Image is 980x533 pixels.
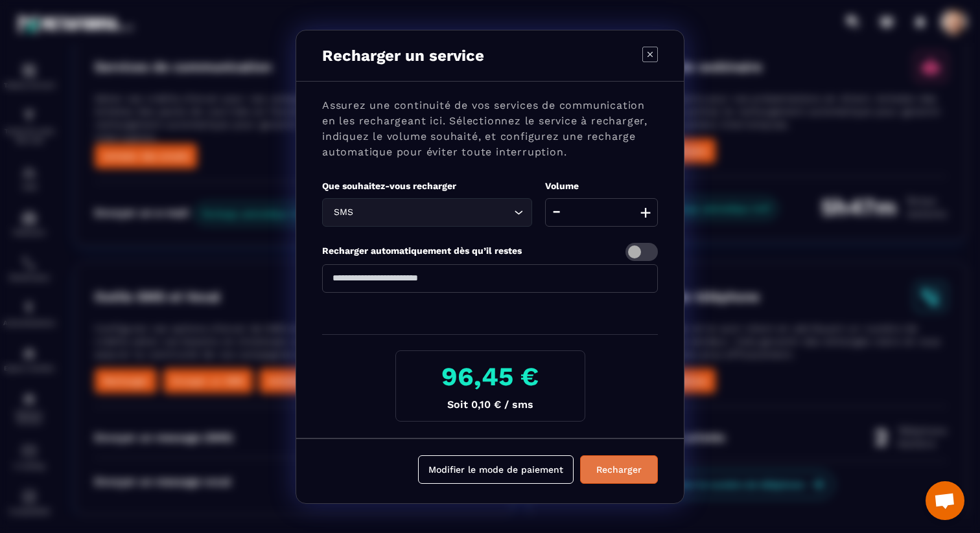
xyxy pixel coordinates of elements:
p: Assurez une continuité de vos services de communication en les rechargeant ici. Sélectionnez le s... [322,98,658,160]
p: Recharger un service [322,47,484,65]
button: Recharger [580,455,658,484]
p: Soit 0,10 € / sms [406,398,574,411]
input: Search for option [356,205,511,220]
button: - [548,198,565,227]
h3: 96,45 € [406,361,574,392]
button: Modifier le mode de paiement [418,455,574,484]
button: + [636,198,655,227]
label: Volume [545,181,579,191]
label: Que souhaitez-vous recharger [322,181,456,191]
div: Ouvrir le chat [926,481,964,520]
label: Recharger automatiquement dès qu’il restes [322,245,522,256]
div: Search for option [322,198,532,227]
span: SMS [331,205,356,220]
